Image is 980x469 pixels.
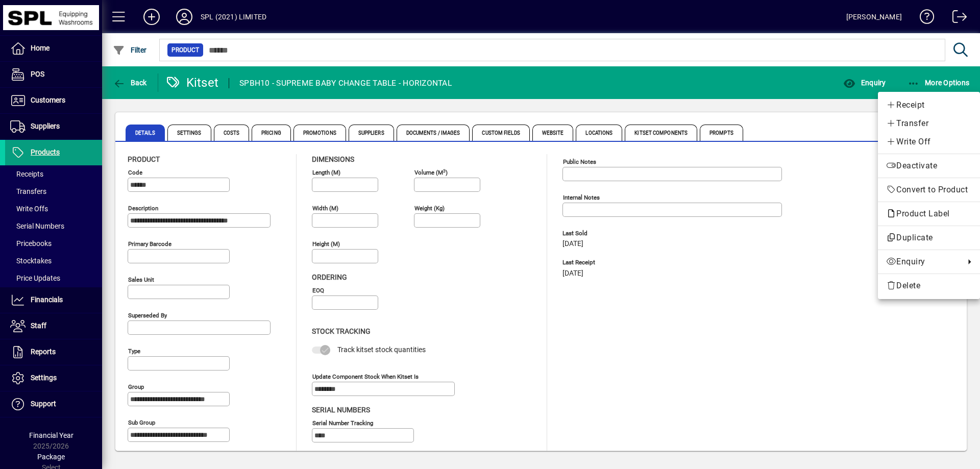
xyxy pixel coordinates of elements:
[886,184,972,196] span: Convert to Product
[886,232,972,244] span: Duplicate
[886,209,955,218] span: Product Label
[886,160,972,172] span: Deactivate
[878,157,980,175] button: Deactivate product
[886,256,960,268] span: Enquiry
[886,280,972,292] span: Delete
[886,99,972,111] span: Receipt
[886,117,972,130] span: Transfer
[886,136,972,148] span: Write Off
